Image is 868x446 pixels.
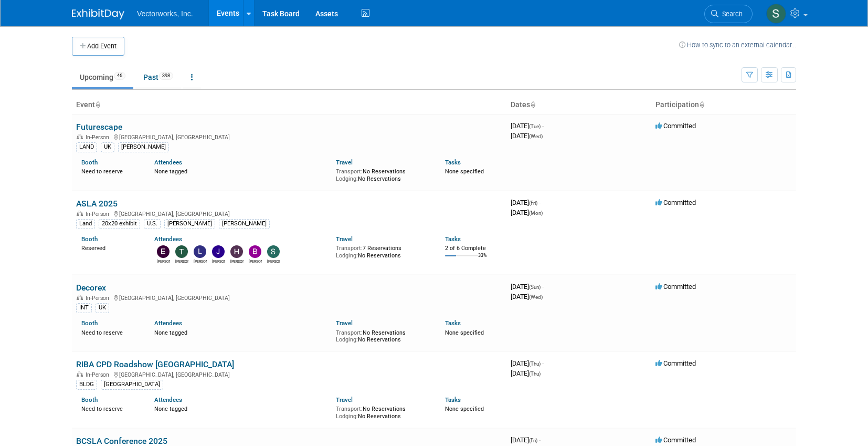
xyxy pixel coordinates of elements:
[194,258,207,264] div: Lee Draminski
[77,371,83,377] img: In-Person Event
[704,5,753,23] a: Search
[445,396,461,403] a: Tasks
[655,122,696,130] span: Committed
[154,403,329,413] div: None tagged
[76,132,502,141] div: [GEOGRAPHIC_DATA], [GEOGRAPHIC_DATA]
[219,219,270,229] div: [PERSON_NAME]
[157,258,170,264] div: Eric Gilbey
[336,245,363,252] span: Transport:
[194,245,206,258] img: Lee Draminski
[336,413,358,420] span: Lodging:
[511,293,543,300] span: [DATE]
[76,209,502,217] div: [GEOGRAPHIC_DATA], [GEOGRAPHIC_DATA]
[511,122,544,130] span: [DATE]
[506,96,651,114] th: Dates
[76,293,502,302] div: [GEOGRAPHIC_DATA], [GEOGRAPHIC_DATA]
[135,67,181,87] a: Past398
[76,436,167,446] a: BCSLA Conference 2025
[86,211,112,217] span: In-Person
[336,403,429,420] div: No Reservations No Reservations
[175,258,188,264] div: Tony Kostreski
[101,142,114,152] div: UK
[154,319,182,327] a: Attendees
[76,370,502,378] div: [GEOGRAPHIC_DATA], [GEOGRAPHIC_DATA]
[72,9,124,19] img: ExhibitDay
[445,168,484,175] span: None specified
[76,219,95,229] div: Land
[267,245,280,258] img: Shauna Bruno
[81,159,98,166] a: Booth
[655,436,696,444] span: Committed
[529,438,537,443] span: (Fri)
[154,327,329,337] div: None tagged
[539,436,541,444] span: -
[212,258,225,264] div: Jennifer Niziolek
[511,209,543,216] span: [DATE]
[76,359,234,369] a: RIBA CPD Roadshow [GEOGRAPHIC_DATA]
[81,166,139,175] div: Need to reserve
[95,100,100,109] a: Sort by Event Name
[212,245,225,258] img: Jennifer Niziolek
[679,41,796,49] a: How to sync to an external calendar...
[511,199,541,206] span: [DATE]
[157,245,170,258] img: Eric Gilbey
[114,72,125,80] span: 46
[336,168,363,175] span: Transport:
[336,336,358,343] span: Lodging:
[101,380,163,389] div: [GEOGRAPHIC_DATA]
[77,295,83,300] img: In-Person Event
[655,283,696,291] span: Committed
[230,258,244,264] div: Henry Amogu
[81,327,139,337] div: Need to reserve
[86,134,112,141] span: In-Person
[718,10,743,18] span: Search
[651,96,796,114] th: Participation
[529,294,543,300] span: (Wed)
[154,396,182,403] a: Attendees
[445,235,461,243] a: Tasks
[336,252,358,259] span: Lodging:
[530,100,535,109] a: Sort by Start Date
[249,245,261,258] img: Bryan Goff
[336,319,353,327] a: Travel
[336,327,429,344] div: No Reservations No Reservations
[336,243,429,259] div: 7 Reservations No Reservations
[76,283,106,293] a: Decorex
[336,159,353,166] a: Travel
[336,166,429,182] div: No Reservations No Reservations
[445,319,461,327] a: Tasks
[154,159,182,166] a: Attendees
[77,134,83,139] img: In-Person Event
[529,210,543,216] span: (Mon)
[478,253,487,267] td: 33%
[445,329,484,336] span: None specified
[529,133,543,139] span: (Wed)
[336,329,363,336] span: Transport:
[72,37,124,56] button: Add Event
[76,303,92,313] div: INT
[81,243,139,252] div: Reserved
[542,283,544,291] span: -
[96,303,109,313] div: UK
[86,371,112,378] span: In-Person
[336,406,363,412] span: Transport:
[81,319,98,327] a: Booth
[144,219,161,229] div: U.S.
[76,199,118,209] a: ASLA 2025
[529,284,541,290] span: (Sun)
[86,295,112,302] span: In-Person
[175,245,188,258] img: Tony Kostreski
[529,361,541,367] span: (Thu)
[511,359,544,367] span: [DATE]
[336,175,358,182] span: Lodging:
[159,72,173,80] span: 398
[699,100,704,109] a: Sort by Participation Type
[511,283,544,291] span: [DATE]
[76,142,97,152] div: LAND
[164,219,215,229] div: [PERSON_NAME]
[76,380,97,389] div: BLDG
[99,219,140,229] div: 20x20 exhibit
[511,436,541,444] span: [DATE]
[154,235,182,243] a: Attendees
[249,258,262,264] div: Bryan Goff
